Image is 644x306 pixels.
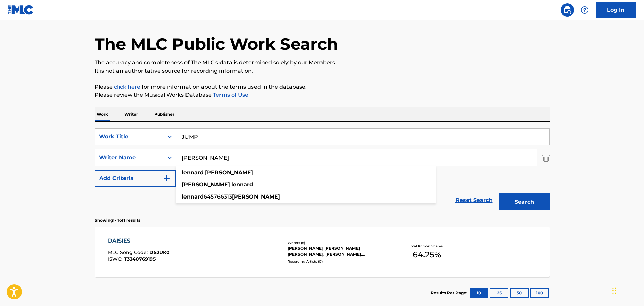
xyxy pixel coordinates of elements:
[99,133,160,141] div: Work Title
[95,91,550,99] p: Please review the Musical Works Database
[431,290,469,296] p: Results Per Page:
[149,249,170,255] span: DS2UK0
[95,67,550,75] p: It is not an authoritative source for recording information.
[95,128,550,214] form: Search Form
[612,280,616,301] div: Drag
[108,256,124,262] span: ISWC :
[409,244,445,249] p: Total Known Shares:
[122,107,140,121] p: Writer
[542,149,550,166] img: Delete Criterion
[563,6,571,14] img: search
[287,245,389,257] div: [PERSON_NAME] [PERSON_NAME] [PERSON_NAME], [PERSON_NAME], [PERSON_NAME], [PERSON_NAME], [PERSON_N...
[182,169,204,176] strong: lennard
[287,240,389,245] div: Writers ( 8 )
[182,193,204,200] strong: lennard
[95,217,140,223] p: Showing 1 - 1 of 1 results
[470,288,488,298] button: 10
[163,174,171,182] img: 9d2ae6d4665cec9f34b9.svg
[99,154,160,162] div: Writer Name
[490,288,508,298] button: 25
[510,288,529,298] button: 50
[610,274,644,306] iframe: Chat Widget
[205,169,253,176] strong: [PERSON_NAME]
[95,107,110,121] p: Work
[114,84,140,90] a: click here
[561,3,574,17] a: Public Search
[452,193,496,208] a: Reset Search
[8,5,34,15] img: MLC Logo
[108,249,149,255] span: MLC Song Code :
[578,3,591,17] div: Help
[152,107,176,121] p: Publisher
[581,6,589,14] img: help
[413,249,441,261] span: 64.25 %
[231,181,253,188] strong: lennard
[596,2,636,18] a: Log In
[530,288,549,298] button: 100
[204,193,232,200] span: 645766313
[95,34,338,54] h1: The MLC Public Work Search
[232,193,280,200] strong: [PERSON_NAME]
[95,170,176,187] button: Add Criteria
[95,59,550,67] p: The accuracy and completeness of The MLC's data is determined solely by our Members.
[287,259,389,264] div: Recording Artists ( 0 )
[212,92,248,98] a: Terms of Use
[499,193,550,210] button: Search
[124,256,156,262] span: T3340769195
[108,237,170,245] div: DAISIES
[95,227,550,277] a: DAISIESMLC Song Code:DS2UK0ISWC:T3340769195Writers (8)[PERSON_NAME] [PERSON_NAME] [PERSON_NAME], ...
[182,181,230,188] strong: [PERSON_NAME]
[95,83,550,91] p: Please for more information about the terms used in the database.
